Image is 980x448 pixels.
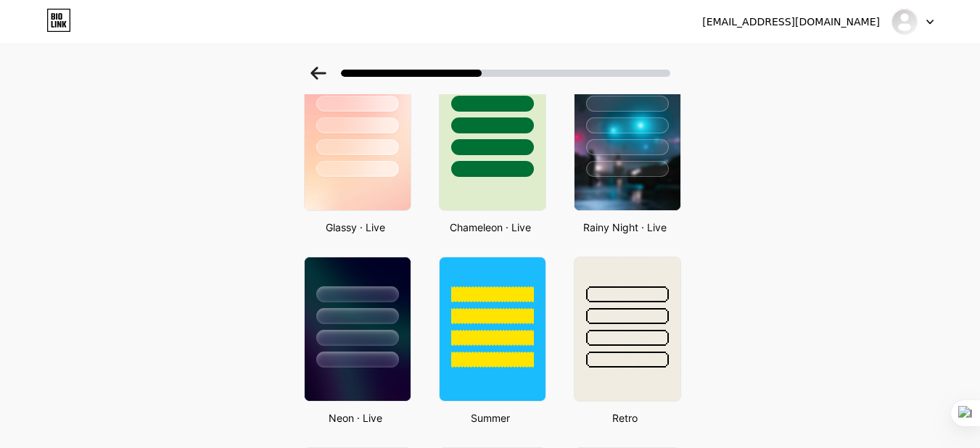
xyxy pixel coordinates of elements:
[891,8,918,36] img: danielacallejas
[435,410,546,426] div: Summer
[702,14,880,30] div: [EMAIL_ADDRESS][DOMAIN_NAME]
[300,410,411,426] div: Neon · Live
[569,220,681,235] div: Rainy Night · Live
[300,220,411,235] div: Glassy · Live
[435,220,546,235] div: Chameleon · Live
[569,410,681,426] div: Retro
